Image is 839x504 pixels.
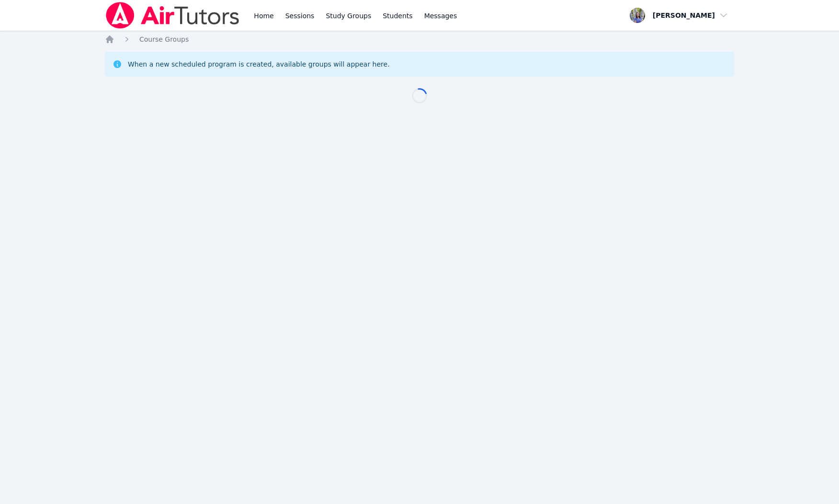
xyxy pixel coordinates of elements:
a: Course Groups [139,34,189,44]
div: When a new scheduled program is created, available groups will appear here. [128,59,390,69]
span: Messages [424,11,457,21]
nav: Breadcrumb [105,34,734,44]
img: Air Tutors [105,2,240,29]
span: Course Groups [139,35,189,43]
